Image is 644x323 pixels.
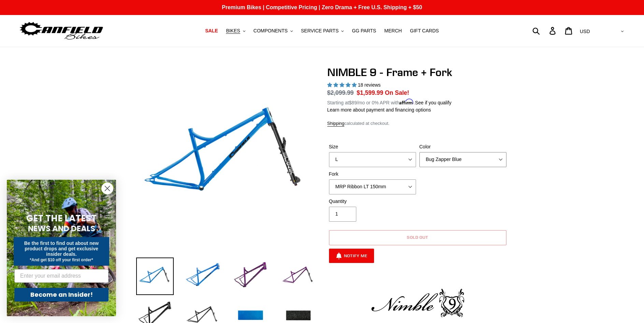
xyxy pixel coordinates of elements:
[329,249,374,263] button: Notify Me
[14,288,109,302] button: Become an Insider!
[223,26,248,35] button: BIKES
[202,26,221,35] a: SALE
[329,198,416,205] label: Quantity
[280,258,317,295] img: Load image into Gallery viewer, NIMBLE 9 - Frame + Fork
[406,26,442,35] a: GIFT CARDS
[136,258,174,295] img: Load image into Gallery viewer, NIMBLE 9 - Frame + Fork
[407,235,429,240] span: Sold out
[327,121,345,127] a: Shipping
[301,28,339,34] span: SERVICE PARTS
[327,107,431,113] a: Learn more about payment and financing options
[384,28,402,34] span: MERCH
[26,212,97,224] span: GET THE LATEST
[415,100,452,105] a: See if you qualify - Learn more about Affirm Financing (opens in modal)
[101,182,113,194] button: Close dialog
[536,23,554,38] input: Search
[327,82,358,88] span: 4.89 stars
[184,258,221,295] img: Load image into Gallery viewer, NIMBLE 9 - Frame + Fork
[14,269,109,283] input: Enter your email address
[357,89,383,96] span: $1,599.99
[329,230,506,245] button: Sold out
[349,100,357,105] span: $89
[381,26,405,35] a: MERCH
[24,240,99,257] span: Be the first to find out about new product drops and get exclusive insider deals.
[250,26,296,35] button: COMPONENTS
[399,99,414,105] span: Affirm
[358,82,381,88] span: 18 reviews
[327,98,452,106] p: Starting at /mo or 0% APR with .
[419,143,506,150] label: Color
[232,258,269,295] img: Load image into Gallery viewer, NIMBLE 9 - Frame + Fork
[19,20,104,42] img: Canfield Bikes
[327,89,354,96] s: $2,099.99
[327,66,508,79] h1: NIMBLE 9 - Frame + Fork
[385,88,409,97] span: On Sale!
[298,26,347,35] button: SERVICE PARTS
[352,28,376,34] span: GG PARTS
[226,28,240,34] span: BIKES
[348,26,380,35] a: GG PARTS
[30,258,93,262] span: *And get $10 off your first order*
[329,171,416,178] label: Fork
[410,28,439,34] span: GIFT CARDS
[205,28,218,34] span: SALE
[327,120,508,127] div: calculated at checkout.
[28,223,95,234] span: NEWS AND DEALS
[329,143,416,150] label: Size
[254,28,288,34] span: COMPONENTS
